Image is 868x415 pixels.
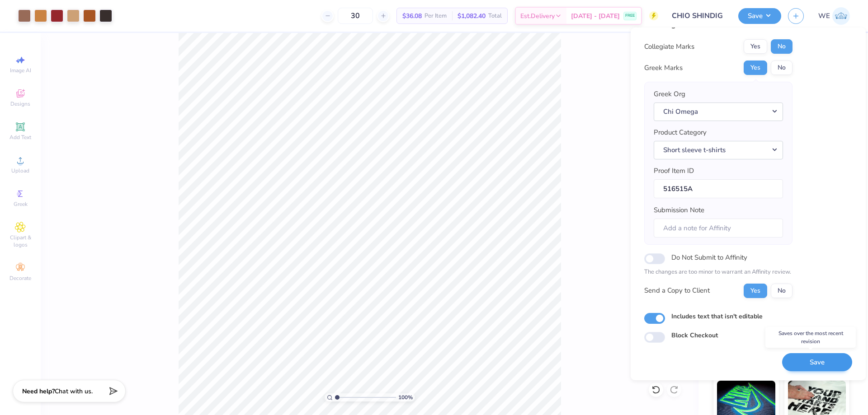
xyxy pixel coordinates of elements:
[744,284,767,298] button: Yes
[654,166,694,176] label: Proof Item ID
[9,275,31,282] span: Decorate
[398,393,413,401] span: 100 %
[458,11,486,21] span: $1,082.40
[425,11,447,21] span: Per Item
[338,8,373,24] input: – –
[738,8,781,24] button: Save
[654,127,707,138] label: Product Category
[625,13,635,19] span: FREE
[14,201,28,208] span: Greek
[654,141,783,159] button: Short sleeve t-shirts
[402,11,422,21] span: $36.08
[10,67,31,74] span: Image AI
[11,167,29,174] span: Upload
[10,100,30,107] span: Designs
[832,7,850,25] img: Werrine Empeynado
[782,353,852,372] button: Save
[771,284,793,298] button: No
[671,331,718,340] label: Block Checkout
[744,61,767,75] button: Yes
[654,205,704,215] label: Submission Note
[771,39,793,54] button: No
[571,11,620,21] span: [DATE] - [DATE]
[671,312,763,321] label: Includes text that isn't editable
[5,234,36,248] span: Clipart & logos
[520,11,555,21] span: Est. Delivery
[488,11,502,21] span: Total
[22,387,55,396] strong: Need help?
[654,103,783,121] button: Chi Omega
[654,89,685,99] label: Greek Org
[665,7,731,25] input: Untitled Design
[671,252,747,263] label: Do Not Submit to Affinity
[644,63,683,73] div: Greek Marks
[55,387,93,396] span: Chat with us.
[644,285,710,296] div: Send a Copy to Client
[644,268,793,277] p: The changes are too minor to warrant an Affinity review.
[771,61,793,75] button: No
[644,42,694,52] div: Collegiate Marks
[744,39,767,54] button: Yes
[818,11,830,21] span: WE
[9,134,31,141] span: Add Text
[765,327,856,348] div: Saves over the most recent revision
[654,219,783,238] input: Add a note for Affinity
[818,7,850,25] a: WE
